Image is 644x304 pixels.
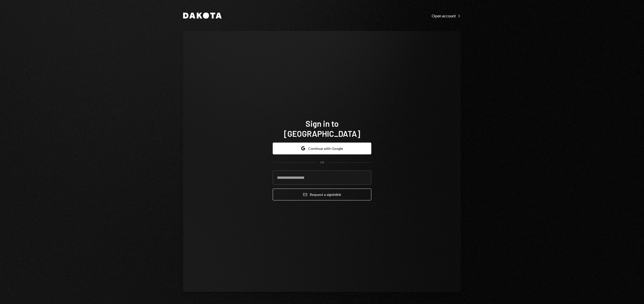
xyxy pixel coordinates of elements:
a: Open account [432,13,461,18]
button: Request a signinlink [273,189,371,200]
div: OR [320,160,324,165]
div: Open account [432,13,461,18]
button: Continue with Google [273,143,371,154]
h1: Sign in to [GEOGRAPHIC_DATA] [273,118,371,139]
